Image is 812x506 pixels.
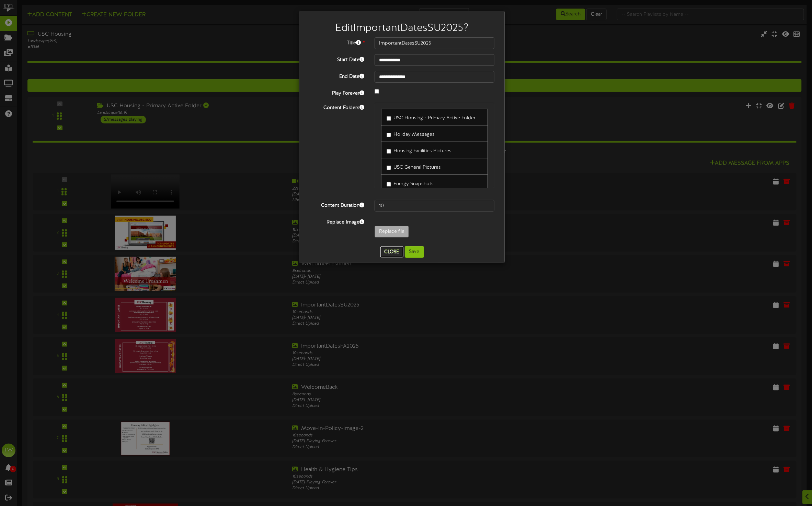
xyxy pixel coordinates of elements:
[305,37,369,47] label: Title
[387,166,391,170] input: USC General Pictures
[393,165,441,170] span: USC General Pictures
[393,116,476,121] span: USC Housing - Primary Active Folder
[305,88,369,97] label: Play Forever
[305,71,369,80] label: End Date
[387,116,391,121] input: USC Housing - Primary Active Folder
[387,182,391,186] input: Energy Snapshots
[310,23,494,34] h2: Edit ImportantDatesSU2025 ?
[305,102,369,111] label: Content Folders
[380,246,403,257] button: Close
[393,132,435,137] span: Holiday Messages
[387,149,391,154] input: Housing Facilities Pictures
[375,37,494,49] input: Title
[393,148,451,154] span: Housing Facilities Pictures
[305,54,369,63] label: Start Date
[375,200,494,212] input: 15
[393,181,434,186] span: Energy Snapshots
[305,217,369,226] label: Replace Image
[305,200,369,209] label: Content Duration
[387,133,391,137] input: Holiday Messages
[405,246,424,258] button: Save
